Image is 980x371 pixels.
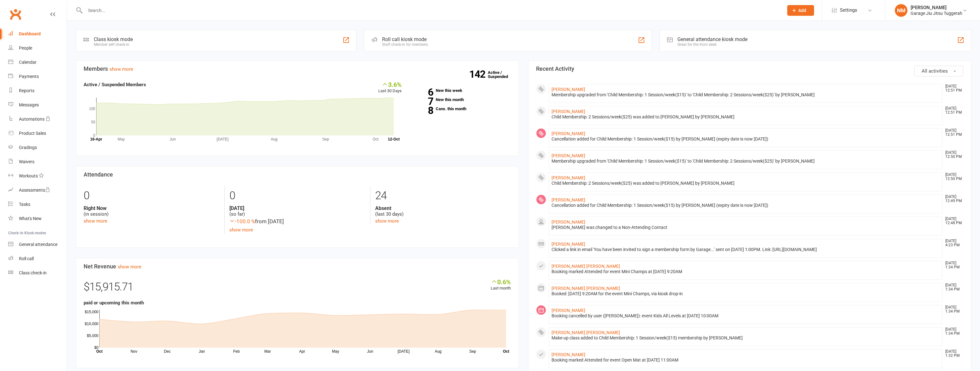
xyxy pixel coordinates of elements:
[552,357,940,363] div: Booking marked Attended for event Open Mat at [DATE] 11:00AM
[922,68,948,74] span: All activities
[8,237,67,252] a: General attendance kiosk mode
[19,74,39,79] div: Payments
[8,41,67,55] a: People
[19,131,46,136] div: Product Sales
[942,217,963,225] time: [DATE] 12:48 PM
[382,42,428,47] div: Staff check-in for members
[19,45,32,51] div: People
[19,270,47,275] div: Class check-in
[8,69,67,84] a: Payments
[488,66,516,83] a: 142Active / Suspended
[8,55,67,69] a: Calendar
[895,4,907,17] div: NM
[911,10,962,16] div: Garage Jiu Jitsu Tuggerah
[94,42,133,47] div: Member self check-in
[491,278,511,285] div: 0.6%
[942,173,963,181] time: [DATE] 12:50 PM
[840,3,857,17] span: Settings
[8,212,67,226] a: What's New
[552,219,585,224] a: [PERSON_NAME]
[491,278,511,292] div: Last month
[84,300,144,306] strong: paid or upcoming this month
[229,205,365,211] strong: [DATE]
[378,81,402,94] div: Last 30 Days
[118,264,141,270] a: show more
[552,153,585,158] a: [PERSON_NAME]
[83,6,779,15] input: Search...
[19,216,42,221] div: What's New
[84,205,220,217] div: (in session)
[8,169,67,183] a: Workouts
[84,171,511,178] h3: Attendance
[19,242,57,247] div: General attendance
[8,183,67,197] a: Assessments
[942,305,963,314] time: [DATE] 1:34 PM
[536,66,963,72] h3: Recent Activity
[19,60,37,65] div: Calendar
[552,175,585,180] a: [PERSON_NAME]
[787,5,814,16] button: Add
[375,186,511,205] div: 24
[552,335,940,341] div: Make-up class added to Child Membership: 1 Session/week($15) membership by [PERSON_NAME]
[84,66,511,72] h3: Members
[19,31,41,36] div: Dashboard
[84,263,511,270] h3: Net Revenue
[229,205,365,217] div: (so far)
[552,136,940,142] div: Cancellation added for Child Membership: 1 Session/week($15) by [PERSON_NAME] (expiry date is now...
[411,88,511,93] a: 6New this week
[552,286,620,291] a: [PERSON_NAME] [PERSON_NAME]
[942,327,963,336] time: [DATE] 1:34 PM
[677,42,747,47] div: Great for the front desk
[19,159,34,164] div: Waivers
[19,117,44,122] div: Automations
[375,205,511,217] div: (last 30 days)
[911,5,962,10] div: [PERSON_NAME]
[8,197,67,212] a: Tasks
[8,141,67,155] a: Gradings
[84,186,220,205] div: 0
[8,112,67,126] a: Automations
[8,84,67,98] a: Reports
[411,106,433,115] strong: 8
[552,114,940,120] div: Child Membership: 2 Sessions/week($25) was added to [PERSON_NAME] by [PERSON_NAME]
[8,27,67,41] a: Dashboard
[382,36,428,42] div: Roll call kiosk mode
[942,261,963,269] time: [DATE] 1:34 PM
[552,352,585,357] a: [PERSON_NAME]
[469,69,488,79] strong: 142
[942,195,963,203] time: [DATE] 12:49 PM
[552,92,940,98] div: Membership upgraded from 'Child Membership: 1 Session/week($15)' to 'Child Membership: 2 Sessions...
[552,330,620,335] a: [PERSON_NAME] [PERSON_NAME]
[552,308,585,313] a: [PERSON_NAME]
[552,131,585,136] a: [PERSON_NAME]
[8,126,67,141] a: Product Sales
[552,291,940,296] div: Booked: [DATE] 9:20AM for the event Mini Champs, via kiosk drop-in
[942,350,963,358] time: [DATE] 1:32 PM
[411,98,511,102] a: 7New this month
[552,181,940,186] div: Child Membership: 2 Sessions/week($25) was added to [PERSON_NAME] by [PERSON_NAME]
[19,102,39,107] div: Messages
[552,159,940,164] div: Membership upgraded from 'Child Membership: 1 Session/week($15)' to 'Child Membership: 2 Sessions...
[19,202,30,207] div: Tasks
[942,283,963,291] time: [DATE] 1:34 PM
[229,227,253,233] a: show more
[84,205,220,211] strong: Right Now
[942,106,963,115] time: [DATE] 12:51 PM
[411,107,511,111] a: 8Canx. this month
[8,266,67,280] a: Class kiosk mode
[229,218,255,224] span: -100.0 %
[8,252,67,266] a: Roll call
[94,36,133,42] div: Class kiosk mode
[942,239,963,247] time: [DATE] 4:23 PM
[8,98,67,112] a: Messages
[411,97,433,106] strong: 7
[109,66,133,72] a: show more
[8,6,23,22] a: Clubworx
[229,217,365,226] div: from [DATE]
[552,313,940,319] div: Booking cancelled by user ([PERSON_NAME]): event Kids All Levels at [DATE] 10:00AM
[8,155,67,169] a: Waivers
[552,203,940,208] div: Cancellation added for Child Membership: 1 Session/week($15) by [PERSON_NAME] (expiry date is now...
[378,81,402,88] div: 3.6%
[942,151,963,159] time: [DATE] 12:50 PM
[84,218,107,224] a: show more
